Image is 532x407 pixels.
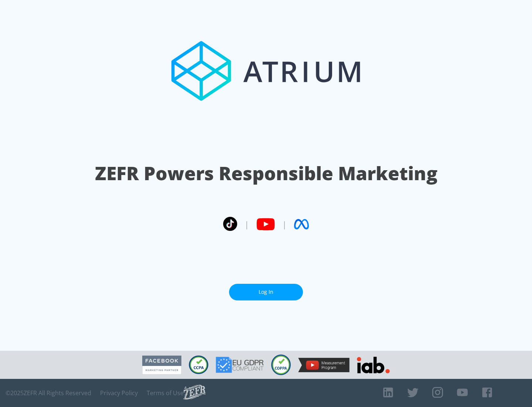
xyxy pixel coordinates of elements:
img: CCPA Compliant [189,356,208,374]
span: © 2025 ZEFR All Rights Reserved [6,389,91,397]
img: Facebook Marketing Partner [142,356,181,374]
img: IAB [357,357,390,373]
img: YouTube Measurement Program [298,358,349,372]
a: Terms of Use [147,389,184,397]
img: COPPA Compliant [271,354,291,375]
a: Log In [229,284,303,300]
span: | [245,219,249,230]
img: GDPR Compliant [216,357,264,373]
a: Privacy Policy [100,389,138,397]
h1: ZEFR Powers Responsible Marketing [95,161,437,186]
span: | [282,219,287,230]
